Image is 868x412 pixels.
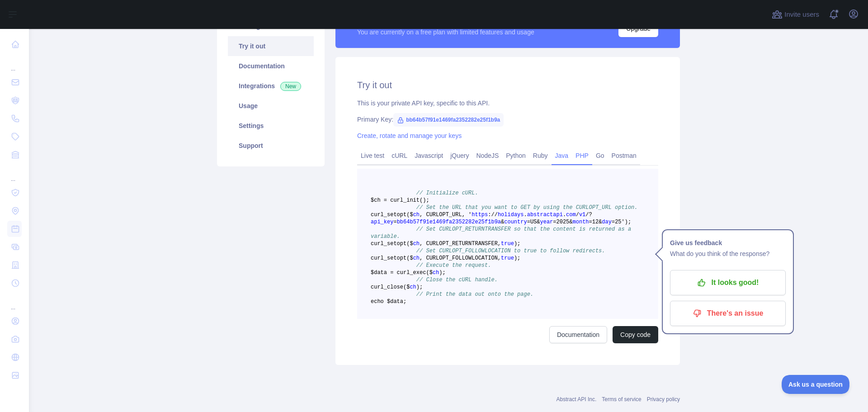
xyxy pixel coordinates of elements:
a: Settings [228,116,314,136]
span: curl [371,255,384,261]
iframe: Toggle Customer Support [782,375,850,394]
span: New [280,82,301,91]
span: year [540,219,553,225]
span: ch [433,270,439,276]
span: ) [514,241,517,247]
span: month [573,219,589,225]
a: Create, rotate and manage your keys [357,132,462,139]
span: =25') [612,219,628,225]
div: ... [7,165,22,183]
a: Python [502,148,529,163]
span: Invite users [784,9,819,20]
span: // Set CURLOPT_RETURNTRANSFER so that the content is returned as a variable. [371,226,634,240]
h2: Try it out [357,79,658,91]
span: // Close the cURL handle. [416,277,498,283]
span: curl [371,212,384,218]
a: Ruby [529,148,552,163]
span: / [495,212,498,218]
div: Primary Key: [357,115,658,124]
span: _setopt($ [384,212,413,218]
span: , CURLOPT_RETURNTRANSFER, [420,241,501,247]
span: ch [413,212,420,218]
span: country [504,219,527,225]
span: =2025& [553,219,572,225]
a: Postman [608,148,640,163]
span: bb64b57f91e1469fa2352282e25f1b9a [393,113,504,127]
span: com [566,212,576,218]
p: What do you think of the response? [670,248,786,259]
a: Privacy policy [647,396,680,403]
span: =12& [589,219,602,225]
a: NodeJS [472,148,502,163]
a: Javascript [411,148,447,163]
div: ... [7,54,22,72]
span: & [501,219,504,225]
span: // Execute the request. [416,262,491,269]
a: PHP [572,148,592,163]
span: api_key [371,219,393,225]
span: curl [371,241,384,247]
span: = [393,219,396,225]
span: . [563,212,566,218]
a: Try it out [228,36,314,56]
span: curl [371,284,384,290]
button: There's an issue [670,301,786,326]
span: https [472,212,488,218]
span: _setopt($ [384,255,413,261]
span: : [488,212,491,218]
p: There's an issue [677,306,779,321]
span: ; [517,241,520,247]
button: Copy code [613,326,658,343]
span: bb64b57f91e1469fa2352282e25f1b9a [397,219,501,225]
a: Abstract API Inc. [557,396,597,403]
span: _init() [403,197,426,204]
span: / [585,212,589,218]
button: Invite users [770,7,821,22]
span: day [602,219,612,225]
div: You are currently on a free plan with limited features and usage [357,28,534,37]
a: Documentation [549,326,607,343]
span: =US& [527,219,540,225]
span: ? [589,212,592,218]
div: This is your private API key, specific to this API. [357,99,658,108]
span: // Print the data out onto the page. [416,291,533,298]
span: // Initialize cURL. [416,190,478,196]
span: abstractapi [527,212,563,218]
span: ) [439,270,442,276]
span: holidays [498,212,524,218]
button: It looks good! [670,270,786,295]
a: Documentation [228,56,314,76]
span: // Set CURLOPT_FOLLOWLOCATION to true to follow redirects. [416,248,605,254]
span: $ch = curl [371,197,403,204]
span: ; [420,284,423,290]
span: ) [514,255,517,261]
span: ; [628,219,631,225]
span: / [576,212,579,218]
span: . [524,212,527,218]
span: ch [413,241,420,247]
a: Integrations New [228,76,314,96]
a: Terms of service [602,396,641,403]
span: true [501,255,514,261]
span: ; [426,197,429,204]
span: v1 [579,212,585,218]
a: jQuery [447,148,472,163]
span: , CURLOPT_FOLLOWLOCATION, [420,255,501,261]
span: $data = curl [371,270,410,276]
a: Java [552,148,572,163]
a: Go [592,148,608,163]
span: ; [517,255,520,261]
a: Support [228,136,314,156]
span: _setopt($ [384,241,413,247]
span: true [501,241,514,247]
div: ... [7,293,22,311]
h1: Give us feedback [670,237,786,248]
span: / [491,212,494,218]
span: echo $data; [371,298,406,305]
span: _exec($ [410,270,432,276]
p: It looks good! [677,275,779,290]
span: ; [442,270,445,276]
span: ch [413,255,420,261]
a: Live test [357,148,388,163]
a: Usage [228,96,314,116]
